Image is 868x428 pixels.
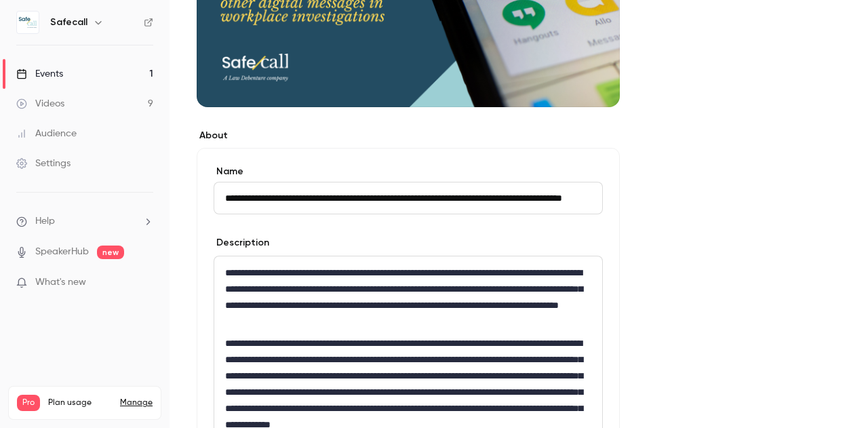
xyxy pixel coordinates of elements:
[48,397,112,408] span: Plan usage
[16,97,64,111] div: Videos
[17,395,40,411] span: Pro
[35,214,55,229] span: Help
[16,127,77,140] div: Audience
[16,157,71,170] div: Settings
[214,165,603,178] label: Name
[97,246,124,259] span: new
[16,214,153,229] li: help-dropdown-opener
[137,277,153,289] iframe: Noticeable Trigger
[16,67,63,81] div: Events
[120,397,153,408] a: Manage
[35,275,86,290] span: What's new
[17,12,39,33] img: Safecall
[35,245,89,259] a: SpeakerHub
[197,129,620,142] label: About
[50,16,87,29] h6: Safecall
[214,236,269,250] label: Description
